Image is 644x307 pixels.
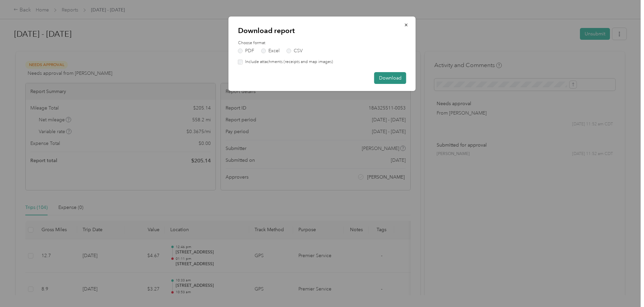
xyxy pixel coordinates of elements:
button: Download [374,72,406,84]
label: CSV [287,49,303,53]
label: Include attachments (receipts and map images) [243,59,333,65]
label: Excel [261,49,280,53]
label: PDF [238,49,254,53]
iframe: Everlance-gr Chat Button Frame [606,269,644,307]
label: Choose format [238,40,406,46]
p: Download report [238,26,406,35]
